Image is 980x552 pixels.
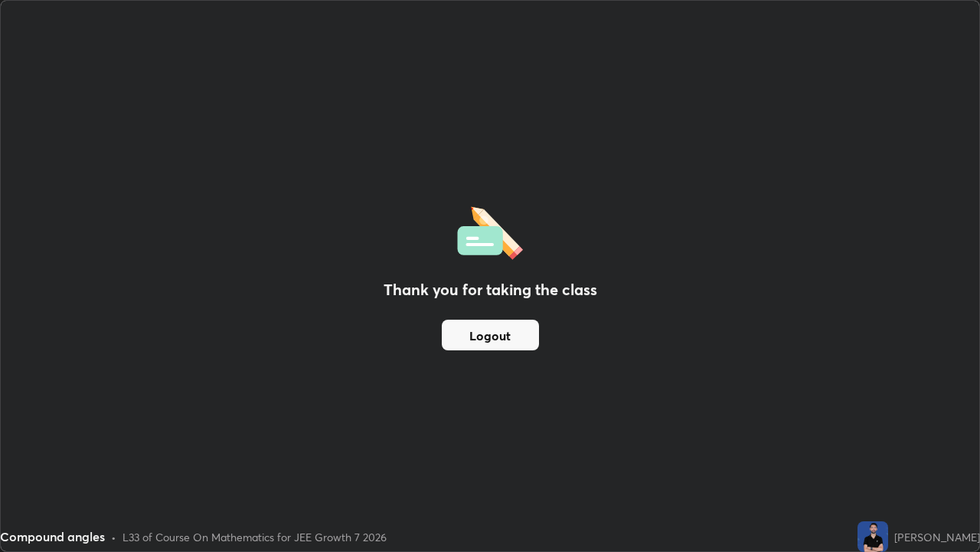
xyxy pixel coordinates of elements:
div: • [111,529,116,545]
div: L33 of Course On Mathematics for JEE Growth 7 2026 [122,529,387,545]
img: offlineFeedback.1438e8b3.svg [457,202,523,260]
img: e37b414ff14749a2bd1858ade6644e15.jpg [857,521,888,552]
h2: Thank you for taking the class [384,278,597,301]
div: [PERSON_NAME] [894,529,980,545]
button: Logout [442,320,539,350]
